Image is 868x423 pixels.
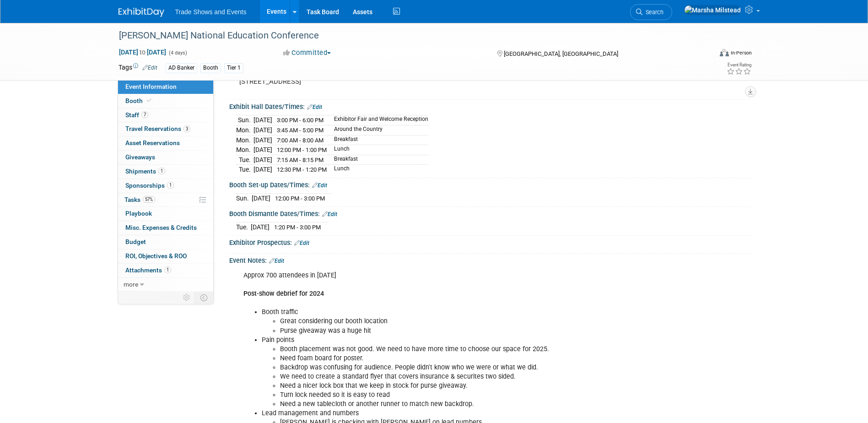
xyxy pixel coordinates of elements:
b: Post-show debrief for 2024 [243,290,324,298]
div: Event Notes: [229,254,750,266]
span: Search [642,9,663,16]
li: Need a new tablecloth or another runner to match new backdrop. [280,400,644,409]
div: Booth Set-up Dates/Times: [229,178,750,190]
i: Booth reservation complete [147,98,151,103]
a: Playbook [118,207,213,221]
td: Mon. [236,145,253,155]
span: Booth [125,97,153,104]
a: Attachments1 [118,264,213,277]
a: Staff7 [118,108,213,122]
img: ExhibitDay [119,8,164,17]
span: to [138,49,147,56]
span: Staff [125,111,148,119]
td: [DATE] [253,145,272,155]
a: Booth [118,94,213,108]
span: 7:00 AM - 8:00 AM [277,137,323,144]
span: 3:00 PM - 6:00 PM [277,117,323,124]
td: Mon. [236,135,253,145]
a: ROI, Objectives & ROO [118,249,213,263]
a: Edit [142,65,157,71]
span: more [124,281,138,288]
td: Sun. [236,115,253,125]
a: Budget [118,235,213,249]
td: Tue. [236,165,253,174]
pre: [STREET_ADDRESS] [239,77,436,86]
span: 3 [183,125,190,132]
div: AD Banker [166,63,197,73]
span: 12:00 PM - 3:00 PM [275,195,325,202]
li: Need a nicer lock box that we keep in stock for purse giveaway. [280,381,644,390]
a: Misc. Expenses & Credits [118,221,213,235]
span: ROI, Objectives & ROO [125,252,187,260]
span: Shipments [125,168,165,175]
a: Search [630,4,672,20]
a: Edit [294,240,309,246]
td: [DATE] [253,115,272,125]
a: Asset Reservations [118,136,213,150]
li: Great considering our booth location [280,317,644,326]
li: Pain points [262,336,644,409]
li: Need foam board for poster. [280,354,644,363]
span: Trade Shows and Events [175,8,247,16]
span: 1 [164,266,171,273]
td: Breakfast [329,155,428,165]
span: Sponsorships [125,182,174,189]
td: [DATE] [253,155,272,165]
li: Booth traffic [262,308,644,335]
a: Edit [269,258,284,264]
li: We need to create a standard flyer that covers insurance & securites two sided. [280,372,644,381]
a: Travel Reservations3 [118,122,213,136]
li: Booth placement was not good. We need to have more time to choose our space for 2025. [280,345,644,354]
a: Tasks57% [118,193,213,207]
td: Sun. [236,194,252,203]
a: Edit [312,182,327,189]
a: Event Information [118,80,213,94]
img: Marsha Milstead [684,5,741,15]
button: Committed [280,48,334,58]
td: Lunch [329,145,428,155]
td: [DATE] [252,194,270,203]
td: Around the Country [329,125,428,136]
td: Breakfast [329,135,428,145]
div: Event Format [658,48,752,61]
div: Booth Dismantle Dates/Times: [229,207,750,219]
span: Misc. Expenses & Credits [125,224,197,231]
span: Giveaways [125,153,155,161]
div: Exhibitor Prospectus: [229,236,750,248]
span: [DATE] [DATE] [119,48,167,56]
div: [PERSON_NAME] National Education Conference [116,27,698,44]
div: Booth [200,63,221,73]
li: Backdrop was confusing for audience. People didn't know who we were or what we did. [280,363,644,372]
span: 7 [141,111,148,118]
span: Attachments [125,266,171,274]
td: [DATE] [253,125,272,136]
td: Tue. [236,155,253,165]
div: Event Rating [727,63,751,67]
li: Purse giveaway was a huge hit [280,326,644,336]
td: Lunch [329,165,428,174]
span: Asset Reservations [125,139,180,146]
span: [GEOGRAPHIC_DATA], [GEOGRAPHIC_DATA] [504,50,618,57]
td: Tags [119,63,157,73]
a: Edit [307,104,322,110]
td: [DATE] [253,135,272,145]
a: Sponsorships1 [118,179,213,193]
a: Giveaways [118,151,213,164]
td: Toggle Event Tabs [194,292,213,304]
span: 7:15 AM - 8:15 PM [277,157,323,163]
span: Tasks [124,196,155,203]
div: Tier 1 [224,63,243,73]
span: 57% [143,196,155,203]
span: 12:30 PM - 1:20 PM [277,166,327,173]
span: 1 [158,168,165,174]
td: [DATE] [253,165,272,174]
a: Shipments1 [118,165,213,179]
li: Turn lock needed so it is easy to read [280,390,644,400]
div: Exhibit Hall Dates/Times: [229,100,750,112]
span: Travel Reservations [125,125,190,132]
a: Edit [322,211,337,217]
span: Playbook [125,210,152,217]
td: Tue. [236,222,251,232]
span: 1:20 PM - 3:00 PM [274,224,321,231]
span: Budget [125,238,146,245]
